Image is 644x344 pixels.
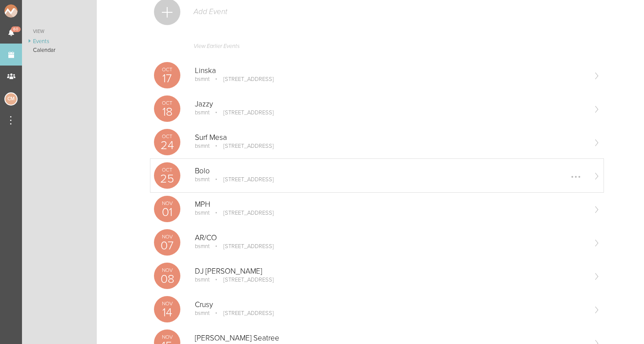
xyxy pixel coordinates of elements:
[211,176,274,183] p: [STREET_ADDRESS]
[195,76,210,83] p: bsmnt
[22,46,97,55] a: Calendar
[22,37,97,46] a: Events
[4,4,54,18] img: NOMAD
[211,310,274,317] p: [STREET_ADDRESS]
[195,234,586,242] p: AR/CO
[195,276,210,283] p: bsmnt
[211,243,274,250] p: [STREET_ADDRESS]
[154,173,180,185] p: 25
[211,209,274,216] p: [STREET_ADDRESS]
[195,167,586,176] p: Bolo
[211,276,274,283] p: [STREET_ADDRESS]
[193,7,227,16] p: Add Event
[195,267,586,276] p: DJ [PERSON_NAME]
[154,167,180,172] p: Oct
[154,73,180,84] p: 17
[154,67,180,72] p: Oct
[154,206,180,218] p: 01
[195,300,586,309] p: Crusy
[211,143,274,150] p: [STREET_ADDRESS]
[154,234,180,239] p: Nov
[211,109,274,116] p: [STREET_ADDRESS]
[154,240,180,252] p: 07
[22,26,97,37] a: View
[154,307,180,318] p: 14
[195,310,210,317] p: bsmnt
[154,273,180,285] p: 08
[154,139,180,151] p: 24
[154,334,180,340] p: Nov
[195,334,586,343] p: [PERSON_NAME] Seatree
[195,100,586,109] p: Jazzy
[4,92,18,106] div: Charlie McGinley
[195,209,210,216] p: bsmnt
[154,301,180,306] p: Nov
[154,106,180,118] p: 18
[211,76,274,83] p: [STREET_ADDRESS]
[195,243,210,250] p: bsmnt
[154,100,180,106] p: Oct
[195,143,210,150] p: bsmnt
[195,66,586,75] p: Linska
[154,38,600,59] a: View Earlier Events
[195,133,586,142] p: Surf Mesa
[154,267,180,273] p: Nov
[195,200,586,209] p: MPH
[154,201,180,206] p: Nov
[11,26,21,32] span: 60
[195,109,210,116] p: bsmnt
[195,176,210,183] p: bsmnt
[154,134,180,139] p: Oct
